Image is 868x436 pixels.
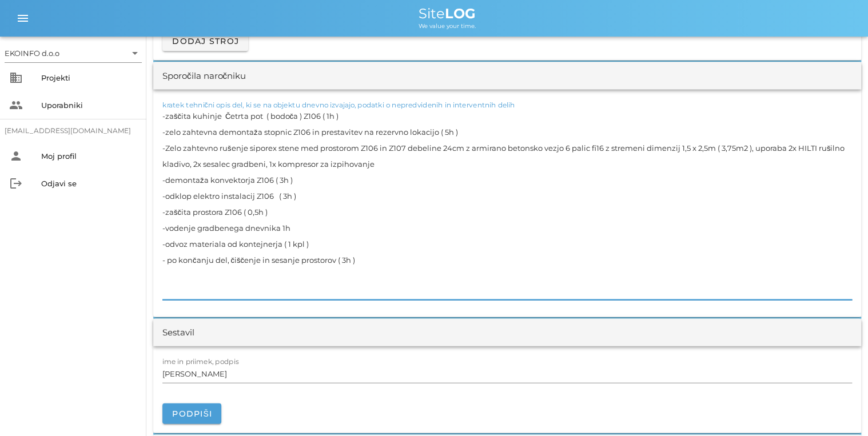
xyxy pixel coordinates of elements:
[705,313,868,436] iframe: Chat Widget
[5,44,142,62] div: EKOINFO d.o.o
[162,326,194,339] div: Sestavil
[419,22,476,30] span: We value your time.
[162,357,239,366] label: ime in priimek, podpis
[419,5,476,22] span: Site
[172,35,239,46] span: Dodaj stroj
[172,408,212,418] span: Podpiši
[162,30,248,51] button: Dodaj stroj
[128,46,142,60] i: arrow_drop_down
[9,177,23,190] i: logout
[16,11,30,25] i: menu
[9,98,23,112] i: people
[9,149,23,163] i: person
[41,73,137,82] div: Projekti
[5,48,59,58] div: EKOINFO d.o.o
[162,69,246,82] div: Sporočila naročniku
[445,5,476,22] b: LOG
[41,101,137,110] div: Uporabniki
[705,313,868,436] div: Pripomoček za klepet
[162,403,221,423] button: Podpiši
[9,71,23,85] i: business
[41,179,137,188] div: Odjavi se
[162,101,515,109] label: kratek tehnični opis del, ki se na objektu dnevno izvajajo, podatki o nepredvidenih in interventn...
[41,151,137,161] div: Moj profil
